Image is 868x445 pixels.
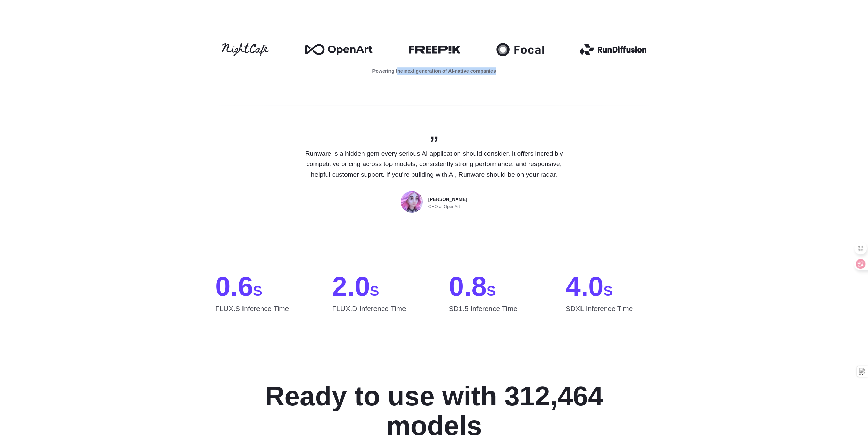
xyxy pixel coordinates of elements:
[428,203,460,210] span: CEO at OpenArt
[215,273,303,300] span: 0.6
[253,283,262,298] span: S
[258,382,610,441] h2: Ready to use with 312,464 models
[449,273,536,300] span: 0.8
[565,273,653,300] span: 4.0
[487,283,496,298] span: S
[332,303,419,327] span: FLUX.D Inference Time
[332,273,419,300] span: 2.0
[401,191,423,213] img: Person
[370,283,379,298] span: S
[449,303,536,327] span: SD1.5 Inference Time
[428,196,467,203] span: [PERSON_NAME]
[298,149,571,180] p: Runware is a hidden gem every serious AI application should consider. It offers incredibly compet...
[215,303,303,327] span: FLUX.S Inference Time
[603,283,613,298] span: S
[197,67,672,75] p: Powering the next generation of AI-native companies
[565,303,653,327] span: SDXL Inference Time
